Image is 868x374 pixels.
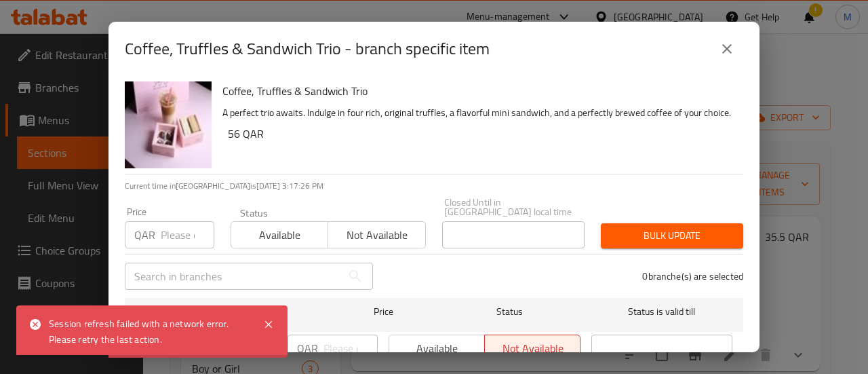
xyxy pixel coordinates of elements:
[601,223,743,248] button: Bulk update
[591,303,732,320] span: Status is valid till
[125,263,342,290] input: Search in branches
[161,221,214,248] input: Please enter price
[334,225,420,245] span: Not available
[222,81,732,100] h6: Coffee, Truffles & Sandwich Trio
[134,227,155,243] p: QAR
[237,225,323,245] span: Available
[297,340,318,356] p: QAR
[125,81,212,168] img: Coffee, Truffles & Sandwich Trio
[222,105,732,121] p: A perfect trio awaits. Indulge in four rich, original truffles, a flavorful mini sandwich, and a ...
[328,221,425,248] button: Not available
[231,221,328,248] button: Available
[439,303,580,320] span: Status
[642,269,743,283] p: 0 branche(s) are selected
[125,38,490,60] h2: Coffee, Truffles & Sandwich Trio - branch specific item
[228,124,732,143] h6: 56 QAR
[323,335,378,362] input: Please enter price
[49,316,250,347] div: Session refresh failed with a network error. Please retry the last action.
[338,303,429,320] span: Price
[711,33,743,65] button: close
[125,180,743,192] p: Current time in [GEOGRAPHIC_DATA] is [DATE] 3:17:26 PM
[612,227,732,244] span: Bulk update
